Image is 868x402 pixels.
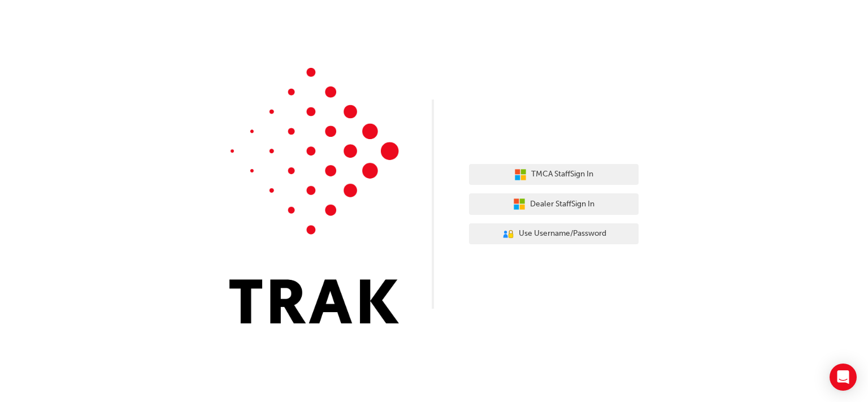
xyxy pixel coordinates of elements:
span: Dealer Staff Sign In [530,198,594,211]
div: Open Intercom Messenger [830,364,857,391]
span: Use Username/Password [519,227,606,240]
button: Use Username/Password [469,223,639,245]
button: Dealer StaffSign In [469,193,639,215]
img: Trak [229,68,399,323]
span: TMCA Staff Sign In [531,168,593,181]
button: TMCA StaffSign In [469,164,639,185]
